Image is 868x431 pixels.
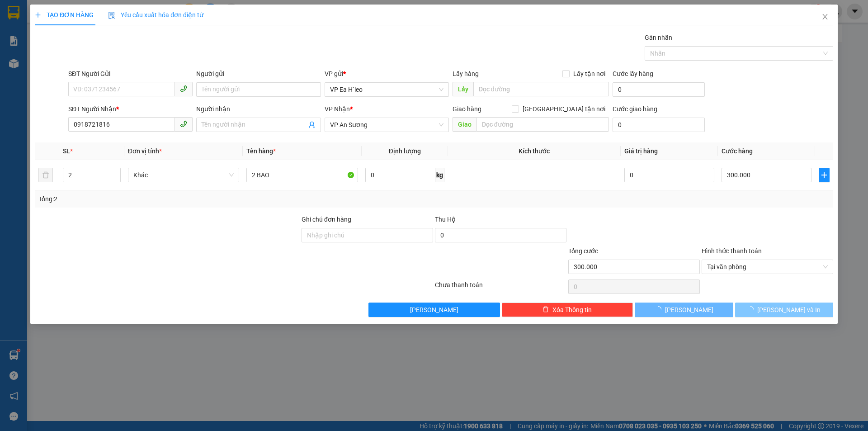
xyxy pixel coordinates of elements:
[707,260,828,274] span: Tại văn phòng
[180,85,187,92] span: phone
[812,5,838,30] button: Close
[68,69,193,79] div: SĐT Người Gửi
[76,58,142,71] div: 30.000
[502,303,633,317] button: deleteXóa Thông tin
[645,34,672,41] label: Gán nhãn
[77,9,99,18] span: Nhận:
[38,168,53,182] button: delete
[325,105,350,113] span: VP Nhận
[453,70,479,77] span: Lấy hàng
[128,147,162,155] span: Đơn vị tính
[410,305,458,315] span: [PERSON_NAME]
[519,104,609,114] span: [GEOGRAPHIC_DATA] tận nơi
[180,120,187,128] span: phone
[8,9,22,18] span: Gửi:
[702,247,762,255] label: Hình thức thanh toán
[435,168,444,182] span: kg
[302,228,433,242] input: Ghi chú đơn hàng
[613,118,705,132] input: Cước giao hàng
[330,83,443,96] span: VP Ea H`leo
[624,147,658,155] span: Giá trị hàng
[747,306,757,313] span: loading
[613,70,653,77] label: Cước lấy hàng
[819,171,829,179] span: plus
[624,168,714,182] input: 0
[108,11,203,19] span: Yêu cầu xuất hóa đơn điện tử
[8,29,71,42] div: 0765888857
[552,305,592,315] span: Xóa Thông tin
[246,168,358,182] input: VD: Bàn, Ghế
[735,303,833,317] button: [PERSON_NAME] và In
[476,117,609,132] input: Dọc đường
[542,306,549,313] span: delete
[613,82,705,97] input: Cước lấy hàng
[635,303,733,317] button: [PERSON_NAME]
[434,280,567,296] div: Chưa thanh toán
[568,247,598,255] span: Tổng cước
[613,105,657,113] label: Cước giao hàng
[722,147,753,155] span: Cước hàng
[570,69,609,79] span: Lấy tận nơi
[196,104,321,114] div: Người nhận
[77,29,141,40] div: Khánh
[77,40,141,53] div: 0935353805
[35,11,94,19] span: TẠO ĐƠN HÀNG
[76,61,89,70] span: CC :
[330,118,443,132] span: VP An Sương
[196,69,321,79] div: Người gửi
[246,147,276,155] span: Tên hàng
[8,8,71,29] div: VP Ea H`leo
[302,216,351,223] label: Ghi chú đơn hàng
[453,117,476,132] span: Giao
[435,216,456,223] span: Thu Hộ
[519,147,550,155] span: Kích thước
[63,147,70,155] span: SL
[655,306,665,313] span: loading
[38,194,335,204] div: Tổng: 2
[819,168,830,182] button: plus
[453,105,481,113] span: Giao hàng
[133,168,234,182] span: Khác
[68,104,193,114] div: SĐT Người Nhận
[665,305,713,315] span: [PERSON_NAME]
[325,69,449,79] div: VP gửi
[108,12,115,19] img: icon
[757,305,821,315] span: [PERSON_NAME] và In
[308,121,316,128] span: user-add
[77,8,141,29] div: VP An Sương
[821,13,829,20] span: close
[35,12,41,18] span: plus
[473,82,609,96] input: Dọc đường
[453,82,473,96] span: Lấy
[368,303,500,317] button: [PERSON_NAME]
[389,147,421,155] span: Định lượng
